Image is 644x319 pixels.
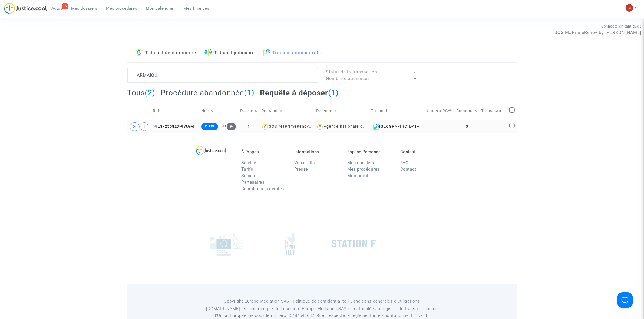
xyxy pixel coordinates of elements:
span: (2) [145,88,156,97]
img: icon-banque.svg [136,49,143,56]
td: Audiences [454,101,479,120]
span: Actus [51,6,63,11]
span: (1) [328,88,339,97]
td: Transaction [479,101,507,120]
td: Notes [199,101,238,120]
a: Société [241,173,256,178]
a: Tarifs [241,167,253,172]
span: Nombre d'audiences [326,76,370,81]
td: Demandeur [259,101,314,120]
span: LS-250827-9WAM [153,124,194,129]
img: french_tech.png [285,232,295,255]
span: Statut de la transaction [326,69,377,75]
a: Tribunal administratif [263,44,322,62]
span: Mes procédures [106,6,137,11]
div: [GEOGRAPHIC_DATA] [371,123,422,130]
img: icon-archive.svg [373,123,379,130]
a: Mes dossiers [67,4,102,12]
a: Mes procédures [347,167,379,172]
div: 15 [62,3,68,9]
h2: Procédure abandonnée [161,88,255,98]
div: SOS MaPrimeRénov by [PERSON_NAME] [269,124,350,129]
img: stationf.png [332,240,376,248]
a: Mes finances [179,4,214,12]
img: logo-lg.svg [196,146,226,155]
p: Copyright Europe Mediation SAS l Politique de confidentialité l Conditions générales d’utilisa... [199,298,445,305]
iframe: Help Scout Beacon - Open [617,292,633,308]
img: icon-faciliter-sm.svg [204,49,212,56]
img: jc-logo.svg [4,3,47,14]
span: Mes finances [184,6,210,11]
a: FAQ [400,160,409,165]
span: + 4 [218,124,224,129]
img: europe_commision.png [210,232,243,256]
a: Conditions générales [241,186,284,191]
span: + [224,124,236,129]
a: Partenaires [241,180,265,185]
p: [DOMAIN_NAME] est une marque de la société Europe Mediation SAS immatriculée au registre de tr... [199,305,445,319]
td: Numéro RG [424,101,454,120]
span: Connecté en tant que : [601,24,641,28]
a: Contact [400,167,416,172]
h2: Requête à déposer [260,88,339,98]
img: icon-user.svg [316,123,324,131]
span: Mes dossiers [71,6,98,11]
span: REP [209,125,215,128]
p: Espace Personnel [347,149,392,154]
a: Presse [294,167,308,172]
a: Mon profil [347,173,368,178]
a: 15Actus [47,4,67,12]
td: Réf. [151,101,200,120]
td: Tribunal [369,101,424,120]
a: Tribunal de commerce [136,44,196,62]
p: Informations [294,149,339,154]
a: Mes procédures [102,4,142,12]
a: Vos droits [294,160,315,165]
div: Agence nationale de l'habitat [324,124,383,129]
a: Service [241,160,256,165]
td: Dossiers [238,101,259,120]
td: Défendeur [314,101,369,120]
p: Contact [400,149,445,154]
td: 1 [238,120,259,133]
img: icon-archive.svg [263,49,270,56]
span: (1) [244,88,255,97]
h2: Tous [127,88,156,98]
a: Tribunal judiciaire [204,44,255,62]
img: icon-user.svg [261,123,269,131]
a: Mon calendrier [142,4,179,12]
a: Mes dossiers [347,160,374,165]
span: Mon calendrier [146,6,175,11]
p: À Propos [241,149,286,154]
img: 3f9b7d9779f7b0ffc2b90d026f0682a9 [626,4,633,12]
td: 0 [454,120,479,133]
